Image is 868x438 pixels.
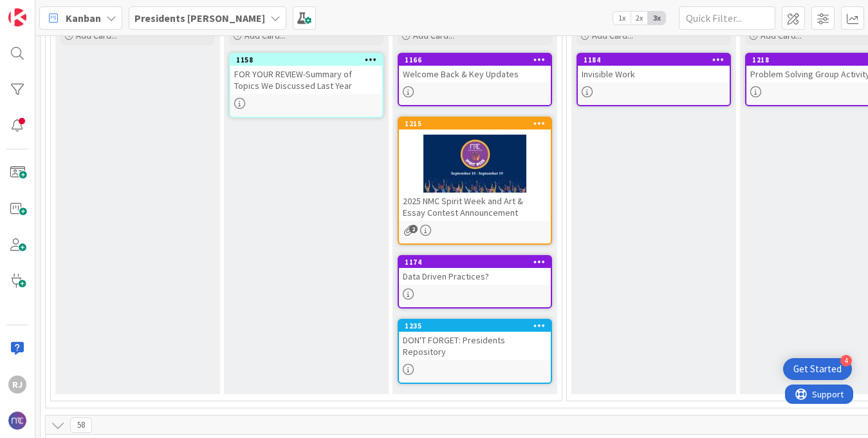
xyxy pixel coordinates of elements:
[399,320,551,360] div: 1235DON'T FORGET: Presidents Repository
[229,53,383,118] a: 1158FOR YOUR REVIEW-Summary of Topics We Discussed Last Year
[245,30,286,41] span: Add Card...
[230,66,382,94] div: FOR YOUR REVIEW-Summary of Topics We Discussed Last Year
[405,258,551,267] div: 1174
[8,412,26,430] img: avatar
[399,54,551,82] div: 1166Welcome Back & Key Updates
[413,30,454,41] span: Add Card...
[8,376,26,394] div: RJ
[840,355,852,367] div: 4
[399,118,551,129] div: 1215
[398,117,552,245] a: 12152025 NMC Spirit Week and Art & Essay Contest Announcement
[578,54,730,66] div: 1184
[613,12,631,24] span: 1x
[783,358,852,380] div: Open Get Started checklist, remaining modules: 4
[631,12,648,24] span: 2x
[230,54,382,94] div: 1158FOR YOUR REVIEW-Summary of Topics We Discussed Last Year
[405,55,551,64] div: 1166
[578,66,730,82] div: Invisible Work
[399,118,551,221] div: 12152025 NMC Spirit Week and Art & Essay Contest Announcement
[405,321,551,330] div: 1235
[405,119,551,128] div: 1215
[679,6,775,30] input: Quick Filter...
[584,55,730,64] div: 1184
[578,54,730,82] div: 1184Invisible Work
[134,12,265,24] b: Presidents [PERSON_NAME]
[577,53,731,106] a: 1184Invisible Work
[230,54,382,66] div: 1158
[761,30,802,41] span: Add Card...
[793,363,842,376] div: Get Started
[66,10,101,26] span: Kanban
[399,320,551,332] div: 1235
[399,193,551,221] div: 2025 NMC Spirit Week and Art & Essay Contest Announcement
[399,332,551,360] div: DON'T FORGET: Presidents Repository
[409,225,418,233] span: 2
[399,268,551,285] div: Data Driven Practices?
[70,417,92,433] span: 58
[399,66,551,82] div: Welcome Back & Key Updates
[399,54,551,66] div: 1166
[27,2,59,17] span: Support
[76,30,117,41] span: Add Card...
[398,53,552,106] a: 1166Welcome Back & Key Updates
[648,12,665,24] span: 3x
[399,256,551,285] div: 1174Data Driven Practices?
[398,255,552,309] a: 1174Data Driven Practices?
[8,8,26,26] img: Visit kanbanzone.com
[398,319,552,384] a: 1235DON'T FORGET: Presidents Repository
[592,30,633,41] span: Add Card...
[399,256,551,268] div: 1174
[236,55,382,64] div: 1158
